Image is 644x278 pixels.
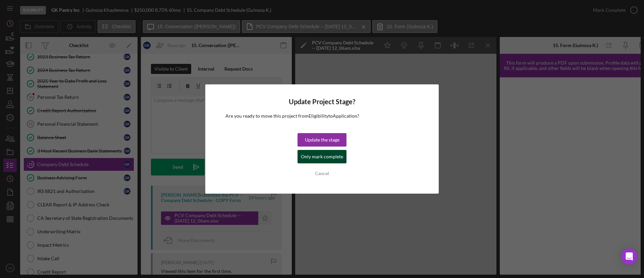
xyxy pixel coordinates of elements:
[225,112,419,120] p: Are you ready to move this project from Eligibility to Application ?
[315,167,329,180] div: Cancel
[621,248,637,265] div: Open Intercom Messenger
[298,150,346,163] button: Only mark complete
[298,133,346,147] button: Update the stage
[225,98,419,106] h4: Update Project Stage?
[301,150,343,163] div: Only mark complete
[305,133,339,147] div: Update the stage
[298,167,346,180] button: Cancel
